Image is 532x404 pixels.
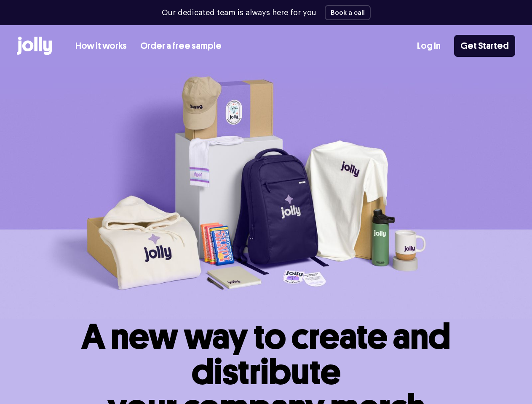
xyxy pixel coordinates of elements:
a: Order a free sample [140,39,222,53]
button: Book a call [325,5,371,20]
a: Log In [417,39,441,53]
a: Get Started [454,35,515,57]
p: Our dedicated team is always here for you [162,7,316,19]
a: How it works [75,39,127,53]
